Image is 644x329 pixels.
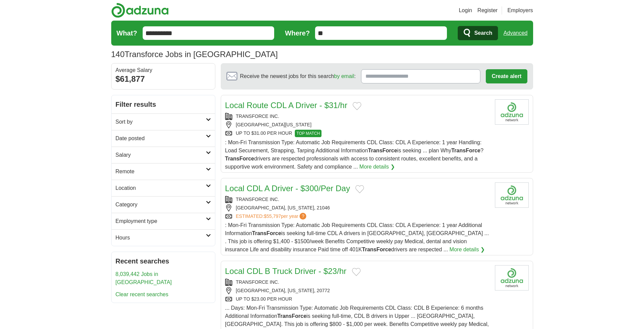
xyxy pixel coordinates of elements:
[112,95,215,113] h2: Filter results
[355,185,364,193] button: Add to favorite jobs
[112,130,215,147] a: Date posted
[495,99,529,125] img: Company logo
[112,113,215,130] a: Sort by
[116,292,169,297] a: Clear recent searches
[225,267,347,276] a: Local CDL B Truck Driver - $23/hr
[352,268,361,276] button: Add to favorite jobs
[116,118,206,126] h2: Sort by
[450,246,485,254] a: More details ❯
[507,6,533,15] a: Employers
[116,201,206,209] h2: Category
[236,213,308,220] a: ESTIMATED:$55,797per year?
[225,287,490,294] div: [GEOGRAPHIC_DATA], [US_STATE], 20772
[459,6,472,15] a: Login
[225,204,490,211] div: [GEOGRAPHIC_DATA], [US_STATE], 21046
[116,234,206,242] h2: Hours
[474,26,492,40] span: Search
[353,102,361,110] button: Add to favorite jobs
[225,222,489,252] span: : Mon-Fri Transmission Type: Automatic Job Requirements CDL Class: CDL A Experience: 1 year Addit...
[503,26,527,40] a: Advanced
[112,213,215,229] a: Employment type
[359,163,395,171] a: More details ❯
[495,265,529,290] img: Company logo
[225,279,490,286] div: TRANSFORCE INC.
[252,230,281,236] strong: TransForce
[112,163,215,180] a: Remote
[116,271,172,285] a: 8,039,442 Jobs in [GEOGRAPHIC_DATA]
[111,50,278,59] h1: Transforce Jobs in [GEOGRAPHIC_DATA]
[225,296,490,303] div: UP TO $23.00 PER HOUR
[458,26,498,40] button: Search
[116,168,206,176] h2: Remote
[225,130,490,137] div: UP TO $31.00 PER HOUR
[495,182,529,208] img: Company logo
[225,113,490,120] div: TRANSFORCE INC.
[225,140,484,170] span: : Mon-Fri Transmission Type: Automatic Job Requirements CDL Class: CDL A Experience: 1 year Handl...
[116,68,211,73] div: Average Salary
[451,148,480,153] strong: TransForce
[295,130,321,137] span: TOP MATCH
[368,148,397,153] strong: TransForce
[116,134,206,143] h2: Date posted
[300,213,306,220] span: ?
[486,69,527,83] button: Create alert
[117,28,137,38] label: What?
[112,180,215,196] a: Location
[240,72,356,80] span: Receive the newest jobs for this search :
[112,229,215,246] a: Hours
[477,6,498,15] a: Register
[111,3,169,18] img: Adzuna logo
[225,121,490,128] div: [GEOGRAPHIC_DATA][US_STATE]
[112,196,215,213] a: Category
[362,247,391,252] strong: TransForce
[277,313,306,319] strong: TransForce
[112,147,215,163] a: Salary
[111,48,125,60] span: 140
[116,217,206,225] h2: Employment type
[116,151,206,159] h2: Salary
[116,184,206,192] h2: Location
[116,73,211,85] div: $61,877
[225,101,348,110] a: Local Route CDL A Driver - $31/hr
[225,196,490,203] div: TRANSFORCE INC.
[116,256,211,266] h2: Recent searches
[225,156,254,161] strong: TransForce
[264,213,281,219] span: $55,797
[285,28,310,38] label: Where?
[225,184,350,193] a: Local CDL A Driver - $300/Per Day
[334,73,354,79] a: by email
